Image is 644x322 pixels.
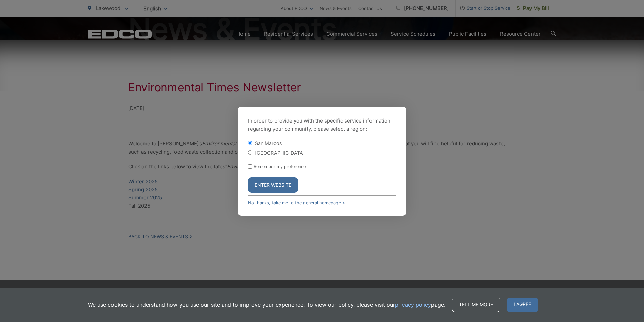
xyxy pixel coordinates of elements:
label: [GEOGRAPHIC_DATA] [255,150,305,156]
span: I agree [507,298,538,312]
a: privacy policy [395,301,431,309]
label: Remember my preference [254,164,306,169]
button: Enter Website [248,177,298,193]
a: Tell me more [452,298,500,312]
a: No thanks, take me to the general homepage > [248,200,345,205]
p: In order to provide you with the specific service information regarding your community, please se... [248,117,396,133]
label: San Marcos [255,140,282,146]
p: We use cookies to understand how you use our site and to improve your experience. To view our pol... [88,301,445,309]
